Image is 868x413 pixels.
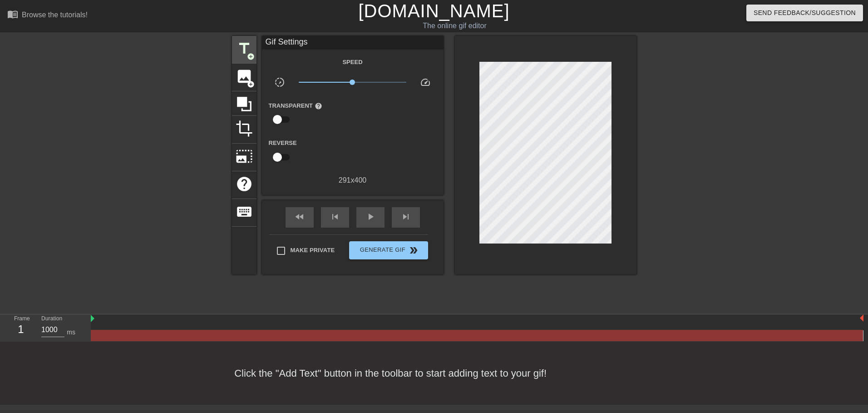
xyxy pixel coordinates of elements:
[236,175,253,193] span: help
[294,20,615,31] div: The online gif editor
[41,316,62,322] label: Duration
[67,328,75,337] div: ms
[236,120,253,137] span: crop
[420,77,431,88] span: speed
[236,203,253,220] span: keyboard
[7,9,88,23] a: Browse the tutorials!
[22,11,88,19] div: Browse the tutorials!
[236,68,253,85] span: image
[247,53,255,60] span: add_circle
[269,101,322,110] label: Transparent
[330,211,340,222] span: skip_previous
[746,5,863,21] button: Send Feedback/Suggestion
[860,314,863,322] img: bound-end.png
[400,211,411,222] span: skip_next
[291,246,335,255] span: Make Private
[315,102,322,110] span: help
[247,80,255,88] span: add_circle
[294,211,305,222] span: fast_rewind
[342,58,362,67] label: Speed
[262,36,444,50] div: Gif Settings
[754,7,856,19] span: Send Feedback/Suggestion
[7,314,35,341] div: Frame
[358,1,509,21] a: [DOMAIN_NAME]
[7,9,18,20] span: menu_book
[236,40,253,57] span: title
[14,321,28,338] div: 1
[353,245,424,256] span: Generate Gif
[365,211,376,222] span: play_arrow
[349,241,428,259] button: Generate Gif
[408,245,419,256] span: double_arrow
[236,148,253,165] span: photo_size_select_large
[274,77,285,88] span: slow_motion_video
[269,139,297,148] label: Reverse
[262,175,444,186] div: 291 x 400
